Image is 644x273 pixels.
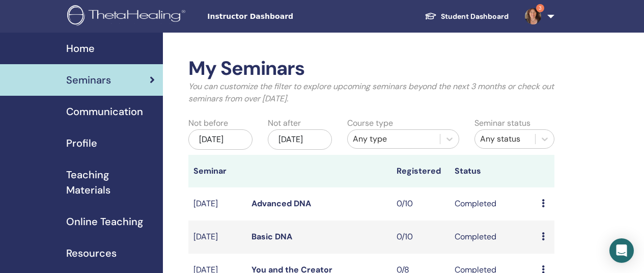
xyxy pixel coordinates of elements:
[536,4,544,12] span: 3
[188,187,246,221] td: [DATE]
[416,7,517,26] a: Student Dashboard
[425,12,437,20] img: graduation-cap-white.svg
[347,117,393,129] label: Course type
[391,187,450,221] td: 0/10
[391,221,450,254] td: 0/10
[188,155,246,187] th: Seminar
[268,117,301,129] label: Not after
[474,117,530,129] label: Seminar status
[188,80,554,105] p: You can customize the filter to explore upcoming seminars beyond the next 3 months or check out s...
[66,41,95,56] span: Home
[188,117,228,129] label: Not before
[66,135,97,151] span: Profile
[66,245,117,261] span: Resources
[66,72,111,88] span: Seminars
[450,221,537,254] td: Completed
[268,129,332,150] div: [DATE]
[188,129,253,150] div: [DATE]
[188,221,246,254] td: [DATE]
[251,231,292,242] a: Basic DNA
[450,187,537,221] td: Completed
[525,8,541,24] img: default.jpg
[67,5,189,28] img: logo.png
[450,155,537,187] th: Status
[609,238,634,263] div: Open Intercom Messenger
[251,198,311,209] a: Advanced DNA
[480,133,530,145] div: Any status
[66,104,143,119] span: Communication
[66,167,155,198] span: Teaching Materials
[66,214,143,229] span: Online Teaching
[353,133,435,145] div: Any type
[391,155,450,187] th: Registered
[188,57,554,80] h2: My Seminars
[207,11,360,22] span: Instructor Dashboard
